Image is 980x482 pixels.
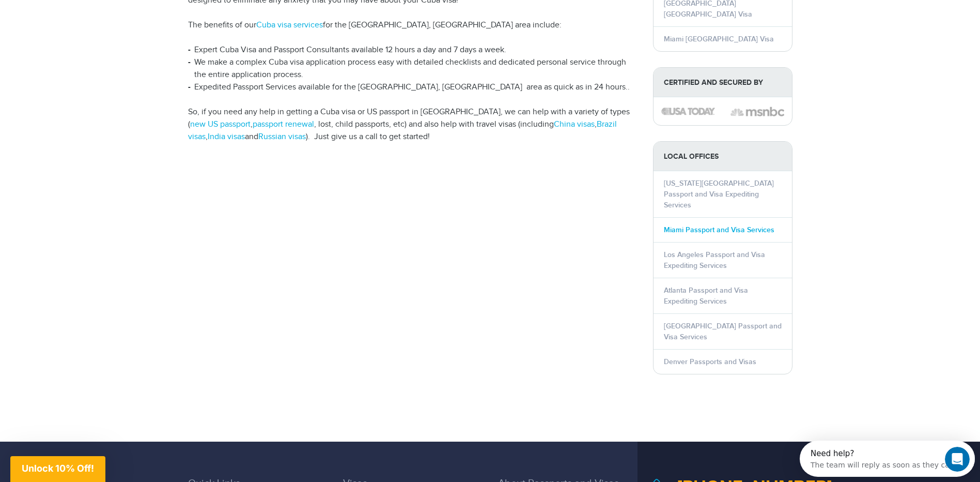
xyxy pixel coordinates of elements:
div: Open Intercom Messenger [4,4,185,33]
iframe: Intercom live chat discovery launcher [800,441,975,477]
img: image description [730,106,784,118]
span: Unlock 10% Off! [22,463,94,474]
iframe: Intercom live chat [945,447,970,472]
a: China visas [554,119,595,129]
div: The team will reply as soon as they can [11,17,154,28]
li: We make a complex Cuba visa application process easy with detailed checklists and dedicated perso... [188,56,637,81]
a: Cuba visa services [256,20,323,30]
a: Miami Passport and Visa Services [664,225,774,234]
a: Denver Passports and Visas [664,357,756,366]
a: Miami [GEOGRAPHIC_DATA] Visa [664,35,774,43]
a: Brazil visas [188,119,617,142]
a: Los Angeles Passport and Visa Expediting Services [664,250,765,270]
a: [US_STATE][GEOGRAPHIC_DATA] Passport and Visa Expediting Services [664,179,774,209]
a: India visas [208,132,245,142]
strong: LOCAL OFFICES [654,142,792,171]
a: passport renewal [253,119,314,129]
a: [GEOGRAPHIC_DATA] Passport and Visa Services [664,322,782,341]
div: Need help? [11,9,154,17]
p: So, if you need any help in getting a Cuba visa or US passport in [GEOGRAPHIC_DATA], we can help ... [188,106,637,143]
li: Expedited Passport Services available for the [GEOGRAPHIC_DATA], [GEOGRAPHIC_DATA] area as quick ... [188,81,637,94]
a: Russian visas [258,132,306,142]
div: Unlock 10% Off! [10,456,105,482]
a: Atlanta Passport and Visa Expediting Services [664,286,748,306]
img: image description [661,108,715,115]
li: Expert Cuba Visa and Passport Consultants available 12 hours a day and 7 days a week. [188,44,637,56]
strong: Certified and Secured by [654,68,792,97]
a: new US passport [190,119,251,129]
p: The benefits of our for the [GEOGRAPHIC_DATA], [GEOGRAPHIC_DATA] area include: [188,19,637,32]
